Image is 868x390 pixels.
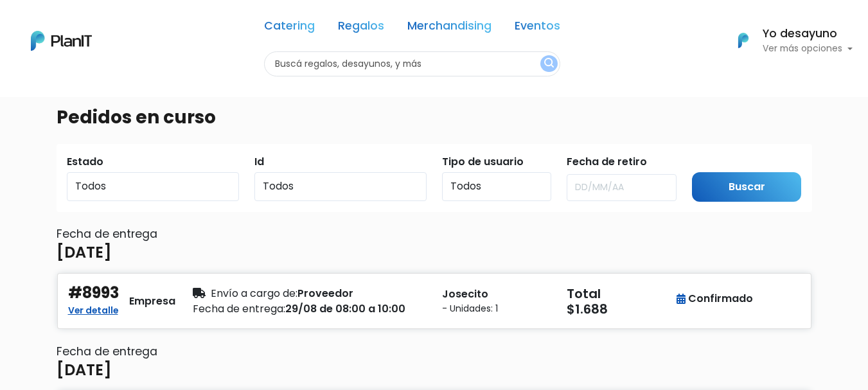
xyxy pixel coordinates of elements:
[57,361,112,380] h4: [DATE]
[515,21,560,36] a: Eventos
[692,172,802,202] input: Buscar
[729,26,757,55] img: PlanIt Logo
[193,286,427,301] div: Proveedor
[442,154,524,170] label: Tipo de usuario
[57,244,112,262] h4: [DATE]
[407,21,492,36] a: Merchandising
[763,28,853,40] h6: Yo desayuno
[129,294,175,309] div: Empresa
[442,302,551,315] small: - Unidades: 1
[57,227,812,241] h6: Fecha de entrega
[68,301,118,317] a: Ver detalle
[193,301,285,316] span: Fecha de entrega:
[544,58,554,70] img: search_button-432b6d5273f82d61273b3651a40e1bd1b912527efae98b1b7a1b2c0702e16a8d.svg
[57,107,216,129] h3: Pedidos en curso
[677,291,753,306] div: Confirmado
[264,51,560,76] input: Buscá regalos, desayunos, y más
[57,345,812,359] h6: Fecha de entrega
[692,154,729,170] label: Submit
[338,21,384,36] a: Regalos
[57,272,812,330] button: #8993 Ver detalle Empresa Envío a cargo de:Proveedor Fecha de entrega:29/08 de 08:00 a 10:00 Jose...
[31,31,92,51] img: PlanIt Logo
[567,174,677,201] input: DD/MM/AA
[211,286,297,301] span: Envío a cargo de:
[567,286,673,301] h5: Total
[722,24,853,57] button: PlanIt Logo Yo desayuno Ver más opciones
[67,154,103,170] label: Estado
[567,301,676,317] h5: $1.688
[442,287,551,302] p: Josecito
[763,44,853,53] p: Ver más opciones
[254,154,264,170] label: Id
[264,21,315,36] a: Catering
[567,154,647,170] label: Fecha de retiro
[68,284,119,303] h4: #8993
[193,301,427,317] div: 29/08 de 08:00 a 10:00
